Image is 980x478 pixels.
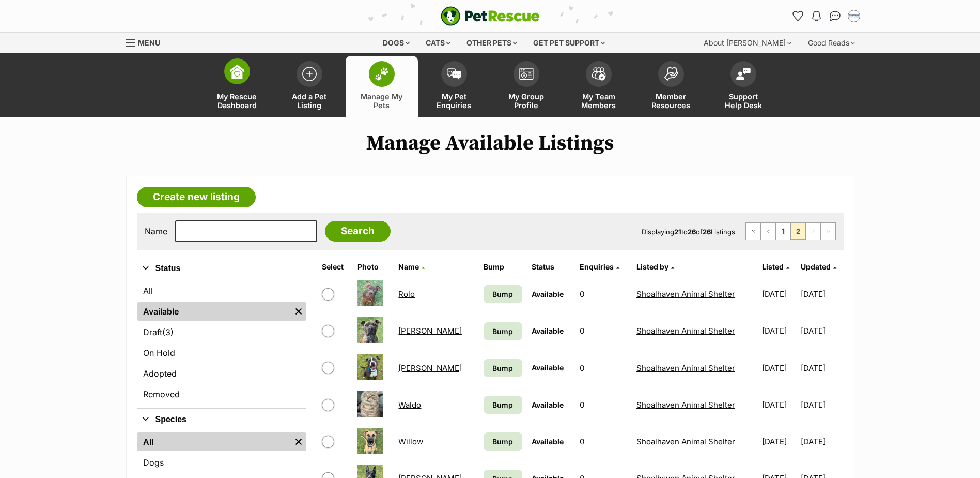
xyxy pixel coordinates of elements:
[137,364,306,383] a: Adopted
[490,56,563,117] a: My Group Profile
[636,262,674,271] a: Listed by
[137,302,291,321] a: Available
[801,262,831,271] span: Updated
[758,313,799,349] td: [DATE]
[642,228,735,236] span: Displaying to of Listings
[812,11,820,21] img: notifications-46538b983faf8c2785f20acdc204bb7945ddae34d4c08c2a6579f10ce5e182be.svg
[484,396,522,414] a: Bump
[827,8,844,24] a: Conversations
[398,289,415,299] a: Rolo
[703,228,711,236] strong: 26
[418,56,490,117] a: My Pet Enquiries
[137,453,306,472] a: Dogs
[492,326,513,337] span: Bump
[636,437,735,446] a: Shoalhaven Animal Shelter
[291,432,306,451] a: Remove filter
[758,424,799,459] td: [DATE]
[230,64,244,79] img: dashboard-icon-eb2f2d2d3e046f16d808141f083e7271f6b2e854fb5c12c21221c1fb7104beca.svg
[459,33,524,53] div: Other pets
[318,259,353,275] th: Select
[790,8,806,24] a: Favourites
[137,323,306,341] a: Draft
[791,223,805,240] span: Page 2
[137,413,306,426] button: Species
[674,228,681,236] strong: 21
[758,276,799,312] td: [DATE]
[761,223,775,240] a: Previous page
[201,56,273,117] a: My Rescue Dashboard
[126,33,167,51] a: Menu
[526,33,612,53] div: Get pet support
[398,437,423,446] a: Willow
[532,290,564,298] span: Available
[636,363,735,373] a: Shoalhaven Animal Shelter
[707,56,780,117] a: Support Help Desk
[846,8,862,24] button: My account
[849,11,859,21] img: Jodie Parnell profile pic
[696,33,799,53] div: About [PERSON_NAME]
[492,289,513,300] span: Bump
[801,276,843,312] td: [DATE]
[532,326,564,335] span: Available
[801,350,843,386] td: [DATE]
[592,67,606,81] img: team-members-icon-5396bd8760b3fe7c0b43da4ab00e1e3bb1a5d9ba89233759b79545d2d3fc5d0d.svg
[137,432,291,451] a: All
[376,33,417,53] div: Dogs
[145,227,167,236] label: Name
[636,400,735,410] a: Shoalhaven Animal Shelter
[808,8,825,24] button: Notifications
[492,436,513,447] span: Bump
[801,262,836,271] a: Updated
[398,363,462,373] a: [PERSON_NAME]
[398,400,421,410] a: Waldo
[720,92,767,110] span: Support Help Desk
[359,92,405,110] span: Manage My Pets
[325,221,391,242] input: Search
[137,279,306,408] div: Status
[441,6,540,26] a: PetRescue
[664,67,678,81] img: member-resources-icon-8e73f808a243e03378d46382f2149f9095a855e16c252ad45f914b54edf8863c.svg
[162,326,174,338] span: (3)
[479,259,526,275] th: Bump
[636,326,735,336] a: Shoalhaven Animal Shelter
[830,11,841,21] img: chat-41dd97257d64d25036548639549fe6c8038ab92f7586957e7f3b1b290dea8141.svg
[746,223,760,240] a: First page
[806,223,820,240] span: Next page
[532,400,564,409] span: Available
[484,322,522,340] a: Bump
[776,223,790,240] a: Page 1
[527,259,574,275] th: Status
[532,437,564,446] span: Available
[580,262,614,271] span: translation missing: en.admin.listings.index.attributes.enquiries
[636,289,735,299] a: Shoalhaven Animal Shelter
[688,228,696,236] strong: 26
[137,187,256,207] a: Create new listing
[137,343,306,362] a: On Hold
[801,33,862,53] div: Good Reads
[138,38,160,47] span: Menu
[291,302,306,321] a: Remove filter
[441,6,540,26] img: logo-e224e6f780fb5917bec1dbf3a21bbac754714ae5b6737aabdf751b685950b380.svg
[302,67,317,81] img: add-pet-listing-icon-0afa8454b4691262ce3f59096e99ab1cd57d4a30225e0717b998d2c9b9846f56.svg
[801,313,843,349] td: [DATE]
[636,262,668,271] span: Listed by
[492,399,513,410] span: Bump
[563,56,635,117] a: My Team Members
[519,68,534,80] img: group-profile-icon-3fa3cf56718a62981997c0bc7e787c4b2cf8bcc04b72c1350f741eb67cf2f40e.svg
[821,223,835,240] span: Last page
[736,68,751,80] img: help-desk-icon-fdf02630f3aa405de69fd3d07c3f3aa587a6932b1a1747fa1d2bba05be0121f9.svg
[398,326,462,336] a: [PERSON_NAME]
[398,262,419,271] span: Name
[273,56,346,117] a: Add a Pet Listing
[762,262,784,271] span: Listed
[801,387,843,423] td: [DATE]
[137,281,306,300] a: All
[484,432,522,451] a: Bump
[575,313,631,349] td: 0
[745,222,836,240] nav: Pagination
[758,387,799,423] td: [DATE]
[431,92,477,110] span: My Pet Enquiries
[492,363,513,374] span: Bump
[353,259,393,275] th: Photo
[575,350,631,386] td: 0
